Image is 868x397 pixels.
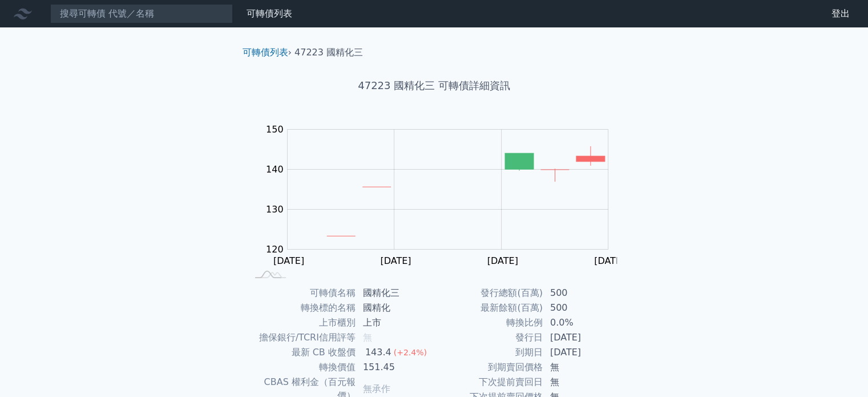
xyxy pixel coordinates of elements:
[247,315,356,330] td: 上市櫃別
[822,5,859,23] a: 登出
[260,124,625,266] g: Chart
[247,300,356,315] td: 轉換標的名稱
[273,255,304,266] tspan: [DATE]
[327,146,605,236] g: Series
[434,375,543,390] td: 下次提前賣回日
[594,255,625,266] tspan: [DATE]
[356,315,434,330] td: 上市
[543,375,621,390] td: 無
[543,360,621,375] td: 無
[434,315,543,330] td: 轉換比例
[247,286,356,300] td: 可轉債名稱
[356,360,434,375] td: 151.45
[543,315,621,330] td: 0.0%
[356,300,434,315] td: 國精化
[247,345,356,360] td: 最新 CB 收盤價
[434,300,543,315] td: 最新餘額(百萬)
[434,360,543,375] td: 到期賣回價格
[380,255,411,266] tspan: [DATE]
[363,346,394,359] div: 143.4
[266,164,284,175] tspan: 140
[543,286,621,300] td: 500
[434,345,543,360] td: 到期日
[394,348,427,357] span: (+2.4%)
[294,46,363,59] li: 47223 國精化三
[243,47,288,58] a: 可轉債列表
[363,332,372,343] span: 無
[50,4,233,23] input: 搜尋可轉債 代號／名稱
[363,383,390,394] span: 無承作
[434,330,543,345] td: 發行日
[247,330,356,345] td: 擔保銀行/TCRI信用評等
[243,46,292,59] li: ›
[266,204,284,215] tspan: 130
[247,8,292,19] a: 可轉債列表
[266,244,284,255] tspan: 120
[434,286,543,300] td: 發行總額(百萬)
[487,255,518,266] tspan: [DATE]
[266,124,284,135] tspan: 150
[543,300,621,315] td: 500
[247,360,356,375] td: 轉換價值
[233,78,635,94] h1: 47223 國精化三 可轉債詳細資訊
[543,330,621,345] td: [DATE]
[543,345,621,360] td: [DATE]
[356,286,434,300] td: 國精化三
